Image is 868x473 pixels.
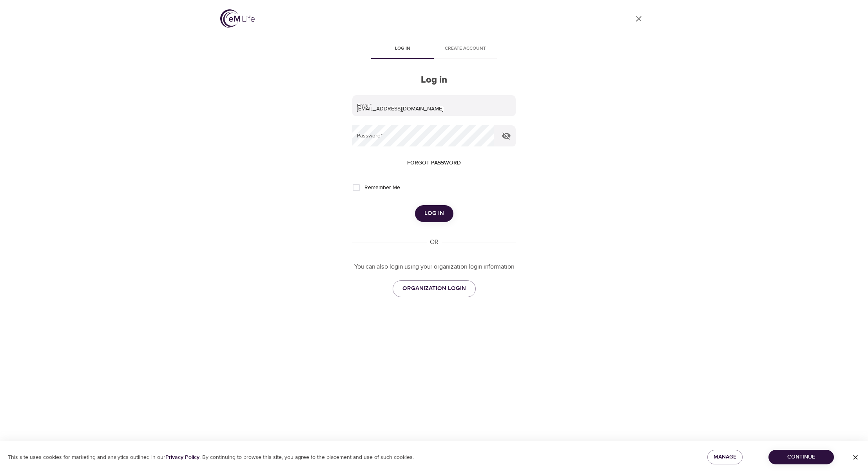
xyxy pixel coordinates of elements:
[402,283,466,294] span: ORGANIZATION LOGIN
[376,45,429,53] span: Log in
[439,45,492,53] span: Create account
[364,184,400,192] span: Remember Me
[165,454,199,461] a: Privacy Policy
[404,156,464,170] button: Forgot password
[352,40,515,59] div: disabled tabs example
[220,9,255,28] img: logo
[707,450,743,464] button: Manage
[424,208,444,218] span: Log in
[352,74,515,86] h2: Log in
[427,238,442,247] div: OR
[768,450,834,464] button: Continue
[415,205,453,222] button: Log in
[629,9,648,28] a: close
[352,262,515,271] p: You can also login using your organization login information
[775,452,828,462] span: Continue
[714,452,736,462] span: Manage
[393,280,476,297] a: ORGANIZATION LOGIN
[407,158,461,168] span: Forgot password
